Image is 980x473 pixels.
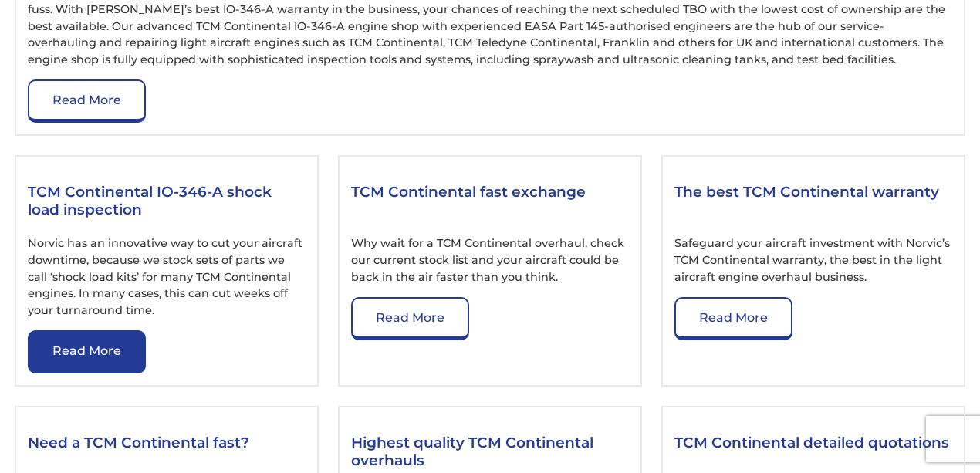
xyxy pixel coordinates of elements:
p: Norvic has an innovative way to cut your aircraft downtime, because we stock sets of parts we cal... [28,235,306,319]
h3: TCM Continental fast exchange [351,183,629,221]
p: Safeguard your aircraft investment with Norvic’s TCM Continental warranty, the best in the light ... [674,235,952,285]
h3: The best TCM Continental warranty [674,183,952,221]
a: Read More [674,297,792,340]
h3: TCM Continental IO-346-A shock load inspection [28,183,306,221]
a: Read More [28,79,146,123]
p: Why wait for a TCM Continental overhaul, check our current stock list and your aircraft could be ... [351,235,629,285]
h3: Need a TCM Continental fast? [28,434,306,472]
h3: TCM Continental detailed quotations [674,434,952,472]
a: Read More [28,330,146,373]
h3: Highest quality TCM Continental overhauls [351,434,629,472]
a: Read More [351,297,469,340]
